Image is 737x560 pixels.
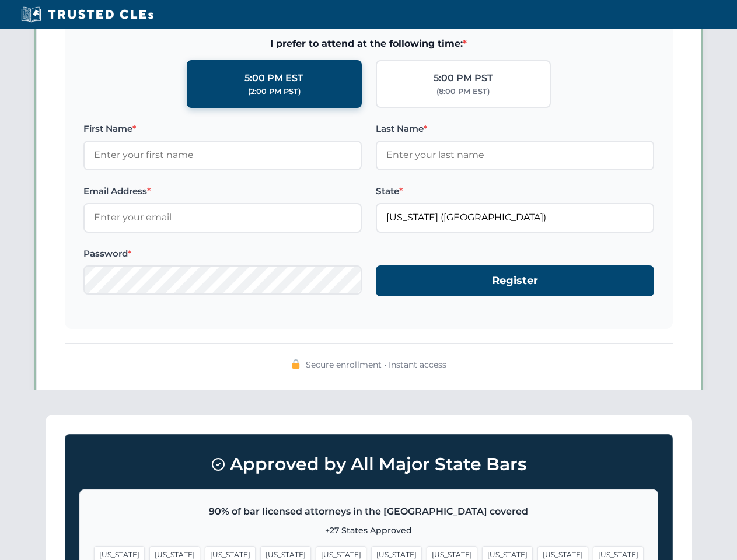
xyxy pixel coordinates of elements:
[376,122,654,136] label: Last Name
[376,203,654,232] input: Florida (FL)
[434,71,493,86] div: 5:00 PM PST
[94,524,644,537] p: +27 States Approved
[94,504,644,519] p: 90% of bar licensed attorneys in the [GEOGRAPHIC_DATA] covered
[83,122,362,136] label: First Name
[18,6,157,23] img: Trusted CLEs
[83,203,362,232] input: Enter your email
[248,86,301,97] div: (2:00 PM PST)
[83,141,362,170] input: Enter your first name
[79,449,658,480] h3: Approved by All Major State Bars
[306,358,446,371] span: Secure enrollment • Instant access
[83,184,362,198] label: Email Address
[436,86,490,97] div: (8:00 PM EST)
[291,359,301,369] img: 🔒
[376,141,654,170] input: Enter your last name
[83,36,654,51] span: I prefer to attend at the following time:
[376,265,654,296] button: Register
[244,71,303,86] div: 5:00 PM EST
[376,184,654,198] label: State
[83,247,362,261] label: Password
